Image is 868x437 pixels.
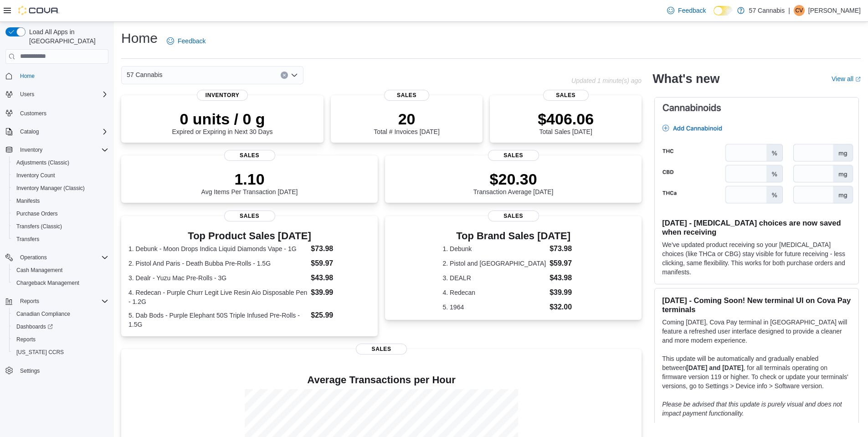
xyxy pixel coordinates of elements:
span: Cash Management [13,265,108,276]
a: Reports [13,334,39,345]
dt: 2. Pistol And Paris - Death Bubba Pre-Rolls - 1.5G [128,259,307,268]
button: Adjustments (Classic) [9,156,112,169]
span: Operations [20,254,47,261]
span: Load All Apps in [GEOGRAPHIC_DATA] [26,27,108,46]
span: Sales [356,344,407,355]
dt: 2. Pistol and [GEOGRAPHIC_DATA] [443,259,546,268]
span: Users [16,89,108,100]
dd: $32.00 [550,302,584,313]
p: We've updated product receiving so your [MEDICAL_DATA] choices (like THCa or CBG) stay visible fo... [662,240,851,277]
span: Home [20,72,35,80]
span: Manifests [13,195,108,206]
p: 20 [374,110,439,128]
span: Transfers (Classic) [16,223,62,230]
span: Inventory Manager (Classic) [16,185,85,192]
dd: $39.99 [311,287,370,298]
button: Transfers (Classic) [9,220,112,233]
span: Transfers (Classic) [13,221,108,232]
span: Sales [488,211,539,221]
span: Users [20,91,34,98]
span: Chargeback Management [13,278,108,288]
div: Total # Invoices [DATE] [374,110,439,135]
dd: $43.98 [550,272,584,283]
span: Customers [20,110,46,117]
p: 0 units / 0 g [172,110,273,128]
span: Catalog [16,126,108,137]
button: Users [16,89,38,100]
dd: $39.99 [550,287,584,298]
a: Home [16,71,38,82]
button: Catalog [16,126,42,137]
span: Sales [384,90,430,101]
a: Customers [16,108,50,119]
span: Home [16,70,108,82]
button: Purchase Orders [9,207,112,220]
button: Open list of options [291,72,298,79]
h4: Average Transactions per Hour [128,375,634,386]
button: Settings [2,364,112,377]
dd: $59.97 [550,258,584,269]
span: Purchase Orders [16,210,58,217]
a: Transfers [13,234,43,245]
p: [PERSON_NAME] [808,5,861,16]
span: Inventory [20,146,42,154]
p: 1.10 [201,170,298,188]
button: Customers [2,106,112,119]
dt: 3. Dealr - Yuzu Mac Pre-Rolls - 3G [128,273,307,283]
div: Charles Varabioff [794,5,805,16]
dd: $59.97 [311,258,370,269]
dt: 5. Dab Bods - Purple Elephant 50S Triple Infused Pre-Rolls - 1.5G [128,311,307,329]
p: Updated 1 minute(s) ago [571,77,642,84]
span: Purchase Orders [13,208,108,219]
button: Reports [9,333,112,346]
dt: 3. DEALR [443,273,546,283]
a: Inventory Count [13,170,59,181]
span: Sales [488,150,539,161]
dd: $73.98 [550,243,584,254]
div: Expired or Expiring in Next 30 Days [172,110,273,135]
p: | [788,5,790,16]
span: Inventory [197,90,248,101]
span: Dashboards [16,323,53,330]
span: Adjustments (Classic) [13,157,108,168]
span: Settings [20,367,40,375]
strong: [DATE] and [DATE] [686,364,743,371]
button: Operations [2,251,112,264]
div: Transaction Average [DATE] [473,170,554,195]
span: [US_STATE] CCRS [16,349,64,356]
p: $406.06 [538,110,594,128]
span: Reports [13,334,108,345]
span: Reports [16,336,36,343]
a: Manifests [13,195,43,206]
span: CV [796,5,803,16]
button: Inventory Manager (Classic) [9,182,112,195]
span: Chargeback Management [16,279,79,287]
div: Total Sales [DATE] [538,110,594,135]
span: Inventory Count [16,172,55,179]
button: Reports [16,296,43,307]
span: Transfers [16,236,39,243]
a: Purchase Orders [13,208,62,219]
button: [US_STATE] CCRS [9,346,112,359]
button: Home [2,69,112,82]
nav: Complex example [5,66,108,401]
button: Catalog [2,125,112,138]
p: 57 Cannabis [749,5,785,16]
h3: Top Product Sales [DATE] [128,231,370,242]
button: Reports [2,295,112,308]
button: Inventory Count [9,169,112,182]
span: Canadian Compliance [16,310,70,318]
button: Users [2,88,112,101]
span: Inventory [16,144,108,155]
p: This update will be automatically and gradually enabled between , for all terminals operating on ... [662,354,851,391]
h3: [DATE] - [MEDICAL_DATA] choices are now saved when receiving [662,218,851,236]
span: Inventory Count [13,170,108,181]
button: Inventory [16,144,46,155]
a: Chargeback Management [13,278,83,288]
p: Coming [DATE], Cova Pay terminal in [GEOGRAPHIC_DATA] will feature a refreshed user interface des... [662,318,851,345]
dt: 5. 1964 [443,303,546,312]
dd: $73.98 [311,243,370,254]
a: Dashboards [9,320,112,333]
dt: 1. Debunk - Moon Drops Indica Liquid Diamonds Vape - 1G [128,244,307,253]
